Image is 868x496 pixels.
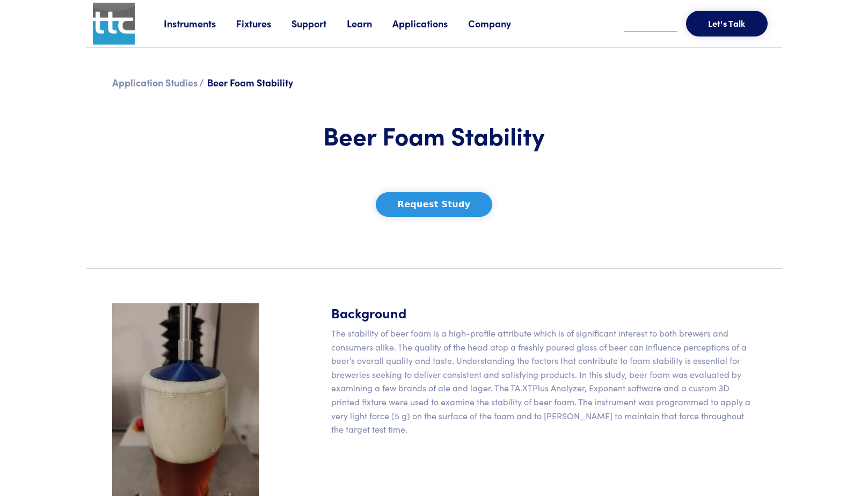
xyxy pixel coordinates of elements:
a: Company [468,17,531,30]
a: Fixtures [236,17,291,30]
span: Beer Foam Stability [207,76,293,89]
h5: Background [331,303,756,322]
a: Applications [392,17,468,30]
a: Instruments [164,17,236,30]
p: The stability of beer foam is a high-profile attribute which is of significant interest to both b... [331,326,756,436]
h1: Beer Foam Stability [276,120,592,151]
button: Request Study [376,192,493,217]
a: Support [291,17,347,30]
button: Let's Talk [686,11,768,37]
a: Application Studies / [112,76,204,89]
img: ttc_logo_1x1_v1.0.png [93,3,135,45]
a: Learn [347,17,392,30]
